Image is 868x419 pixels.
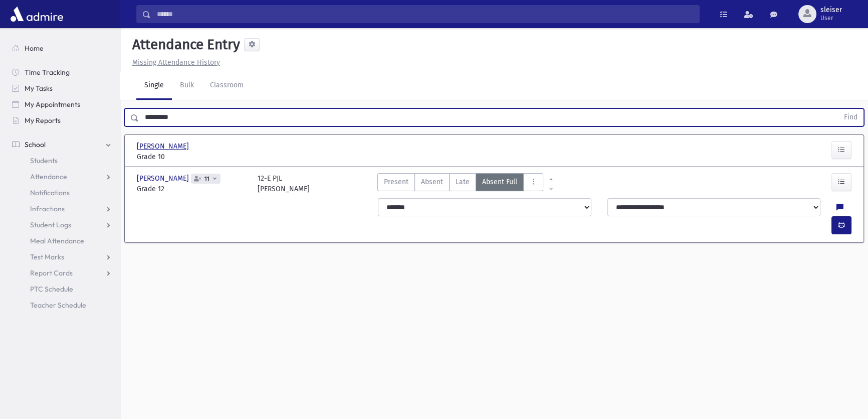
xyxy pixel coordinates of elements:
span: Time Tracking [25,68,70,77]
a: Time Tracking [4,64,120,80]
span: sleiser [820,6,842,14]
a: Notifications [4,185,120,201]
span: Grade 10 [137,152,248,162]
img: AdmirePro [8,4,66,24]
span: Grade 12 [137,184,248,194]
span: [PERSON_NAME] [137,141,191,152]
a: Report Cards [4,265,120,281]
a: Test Marks [4,249,120,265]
button: Find [838,109,863,126]
a: My Reports [4,112,120,128]
a: Infractions [4,201,120,217]
span: Meal Attendance [30,236,84,245]
span: Late [456,177,470,187]
a: PTC Schedule [4,281,120,297]
u: Missing Attendance History [132,58,220,67]
span: Test Marks [30,252,64,261]
a: Classroom [202,72,252,100]
span: My Appointments [25,100,80,109]
span: My Reports [25,116,61,125]
a: Missing Attendance History [128,58,220,67]
span: Absent Full [482,177,517,187]
a: Teacher Schedule [4,297,120,313]
span: PTC Schedule [30,285,73,294]
span: Teacher Schedule [30,301,86,310]
a: My Appointments [4,96,120,112]
a: Single [136,72,172,100]
a: Bulk [172,72,202,100]
div: 12-E PJL [PERSON_NAME] [258,173,310,194]
span: Attendance [30,172,67,181]
h5: Attendance Entry [128,36,240,53]
span: User [820,14,842,22]
span: Present [384,177,408,187]
a: Students [4,153,120,169]
span: School [25,140,46,149]
span: Home [25,44,44,53]
a: Attendance [4,169,120,185]
span: [PERSON_NAME] [137,173,191,184]
span: Absent [421,177,443,187]
span: Infractions [30,204,65,213]
span: 11 [202,176,211,182]
div: AttTypes [377,173,543,194]
a: Home [4,40,120,56]
span: My Tasks [25,84,53,93]
span: Report Cards [30,268,73,277]
a: Meal Attendance [4,233,120,249]
span: Notifications [30,188,70,197]
span: Students [30,156,58,165]
input: Search [151,5,699,23]
a: School [4,136,120,153]
span: Student Logs [30,220,71,229]
a: My Tasks [4,80,120,96]
a: Student Logs [4,217,120,233]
